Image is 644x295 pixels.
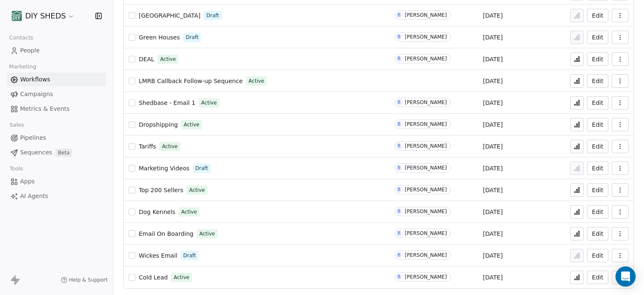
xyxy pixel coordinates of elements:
[20,46,40,55] span: People
[20,133,46,142] span: Pipelines
[139,209,175,215] span: Dog Kennels
[139,99,195,107] a: Shedbase - Email 1
[483,99,503,107] span: [DATE]
[5,60,40,73] span: Marketing
[139,55,154,63] a: DEAL
[405,121,447,127] div: [PERSON_NAME]
[139,33,180,42] a: Green Houses
[587,52,608,66] button: Edit
[201,99,217,107] span: Active
[6,162,26,175] span: Tools
[397,274,400,280] div: B
[249,77,264,85] span: Active
[397,12,400,18] div: B
[55,149,72,157] span: Beta
[7,87,106,101] a: Campaigns
[139,11,200,20] a: [GEOGRAPHIC_DATA]
[587,162,608,175] button: Edit
[139,120,178,129] a: Dropshipping
[397,99,400,106] div: B
[483,273,503,282] span: [DATE]
[587,183,608,197] button: Edit
[587,140,608,153] a: Edit
[483,208,503,216] span: [DATE]
[12,11,22,21] img: shedsdiy.jpg
[397,230,400,237] div: B
[139,252,177,259] span: Wickes Email
[61,277,108,283] a: Help & Support
[587,205,608,219] button: Edit
[587,227,608,240] button: Edit
[483,77,503,85] span: [DATE]
[405,252,447,258] div: [PERSON_NAME]
[587,31,608,44] button: Edit
[405,274,447,280] div: [PERSON_NAME]
[483,251,503,260] span: [DATE]
[397,121,400,128] div: B
[405,34,447,40] div: [PERSON_NAME]
[7,102,106,116] a: Metrics & Events
[139,230,193,238] a: Email On Boarding
[483,230,503,238] span: [DATE]
[483,33,503,42] span: [DATE]
[139,251,177,260] a: Wickes Email
[397,252,400,258] div: B
[397,186,400,193] div: B
[139,77,243,85] a: LMRB Callback Follow-up Sequence
[7,189,106,203] a: AI Agents
[405,12,447,18] div: [PERSON_NAME]
[139,164,190,172] a: Marketing Videos
[587,74,608,88] button: Edit
[139,99,195,106] span: Shedbase - Email 1
[7,131,106,145] a: Pipelines
[199,230,215,238] span: Active
[6,119,28,131] span: Sales
[5,31,37,44] span: Contacts
[139,142,156,151] a: Tariffs
[189,186,205,194] span: Active
[186,34,198,41] span: Draft
[174,274,189,281] span: Active
[405,187,447,193] div: [PERSON_NAME]
[181,208,197,216] span: Active
[405,209,447,214] div: [PERSON_NAME]
[405,143,447,149] div: [PERSON_NAME]
[139,121,178,128] span: Dropshipping
[195,164,208,172] span: Draft
[7,146,106,159] a: SequencesBeta
[483,120,503,129] span: [DATE]
[139,187,183,193] span: Top 200 Sellers
[139,56,154,63] span: DEAL
[587,9,608,22] button: Edit
[7,73,106,86] a: Workflows
[483,11,503,20] span: [DATE]
[25,10,66,21] span: DIY SHEDS
[587,249,608,262] button: Edit
[405,165,447,171] div: [PERSON_NAME]
[483,142,503,151] span: [DATE]
[139,165,190,172] span: Marketing Videos
[139,34,180,41] span: Green Houses
[405,99,447,105] div: [PERSON_NAME]
[587,271,608,284] button: Edit
[397,143,400,149] div: B
[10,9,76,23] button: DIY SHEDS
[405,56,447,62] div: [PERSON_NAME]
[397,55,400,62] div: B
[7,44,106,57] a: People
[483,164,503,172] span: [DATE]
[139,274,168,281] span: Cold Lead
[405,230,447,236] div: [PERSON_NAME]
[183,252,196,259] span: Draft
[139,78,243,84] span: LMRB Callback Follow-up Sequence
[20,148,52,157] span: Sequences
